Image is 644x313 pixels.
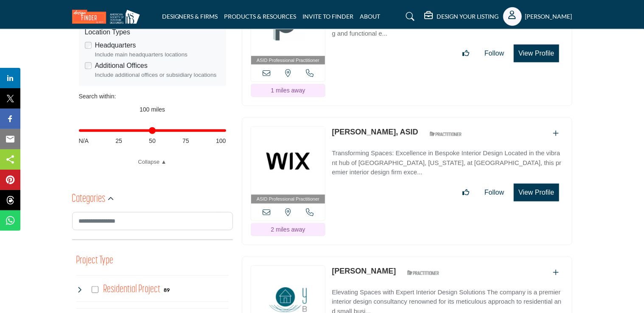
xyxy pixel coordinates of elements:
h2: Categories [72,192,106,207]
a: PRODUCTS & RESOURCES [224,13,297,20]
p: Transforming Spaces: Excellence in Bespoke Interior Design Located in the vibrant hub of [GEOGRAP... [332,148,563,177]
span: 100 [216,137,226,145]
label: Additional Offices [95,61,148,71]
h5: DESIGN YOUR LISTING [437,13,499,20]
div: Include additional offices or subsidiary locations [95,71,220,79]
button: Follow [479,184,510,201]
a: ABOUT [360,13,381,20]
a: Collapse ▲ [79,158,226,166]
button: Like listing [457,184,475,201]
a: DESIGNERS & FIRMS [162,13,218,20]
span: ASID Professional Practitioner [257,196,319,203]
span: 25 [115,137,122,145]
span: 75 [182,137,189,145]
button: View Profile [514,45,559,62]
a: [PERSON_NAME], ASID [332,128,418,136]
a: Transforming Spaces: Excellence in Bespoke Interior Design Located in the vibrant hub of [GEOGRAP... [332,143,563,177]
button: View Profile [514,184,559,201]
div: 89 Results For Residential Project [164,286,170,293]
input: Search Category [72,212,233,230]
input: Select Residential Project checkbox [92,286,98,293]
span: 50 [149,137,156,145]
img: ASID Qualified Practitioners Badge Icon [426,129,465,139]
div: DESIGN YOUR LISTING [425,11,499,22]
h5: [PERSON_NAME] [525,12,572,21]
img: Site Logo [72,10,144,24]
img: ASID Qualified Practitioners Badge Icon [404,268,442,278]
div: Location Types [85,27,220,37]
button: Project Type [76,253,114,269]
button: Like listing [457,45,475,62]
button: Show hide supplier dropdown [503,7,522,26]
h4: Residential Project: Types of projects range from simple residential renovations to highly comple... [103,282,160,297]
label: Headquarters [95,40,136,50]
p: Dora French, ASID [332,126,418,138]
b: 89 [164,287,170,293]
div: Search within: [79,92,226,101]
button: Follow [479,45,510,62]
span: 2 miles away [271,226,305,233]
a: Add To List [553,269,559,276]
img: Dora French, ASID [251,127,325,195]
div: Include main headquarters locations [95,50,220,59]
span: 100 miles [140,106,165,113]
a: [PERSON_NAME] [332,267,396,275]
a: Search [398,10,420,23]
a: ASID Professional Practitioner [251,127,325,204]
span: 1 miles away [271,87,305,94]
a: INVITE TO FINDER [303,13,354,20]
span: N/A [79,137,89,145]
a: Add To List [553,130,559,137]
p: Robin Kelley [332,265,396,277]
span: ASID Professional Practitioner [257,57,319,64]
